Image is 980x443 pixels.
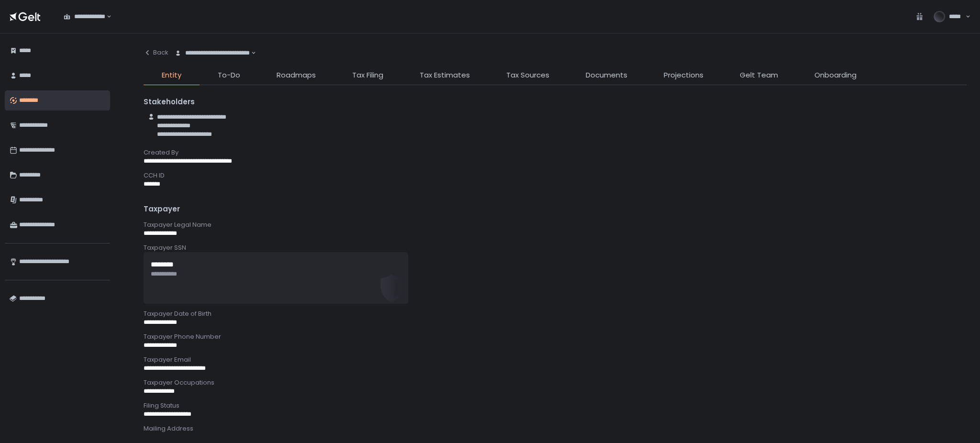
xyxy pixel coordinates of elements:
span: Tax Estimates [420,70,470,81]
div: Taxpayer Occupations [144,378,967,387]
div: Taxpayer Date of Birth [144,310,967,318]
div: Filing Status [144,401,967,410]
div: Created By [144,148,967,157]
span: Projections [664,70,703,81]
div: Taxpayer SSN [144,244,967,252]
input: Search for option [105,12,106,22]
div: CCH ID [144,171,967,180]
div: Back [144,48,168,57]
span: Onboarding [814,70,857,81]
div: Mailing Address [144,424,967,433]
button: Back [144,43,168,62]
div: Taxpayer Phone Number [144,332,967,341]
span: Roadmaps [277,70,316,81]
div: Search for option [57,7,111,27]
span: Tax Filing [352,70,383,81]
span: To-Do [218,70,240,81]
span: Documents [586,70,627,81]
div: Stakeholders [144,97,967,108]
div: Taxpayer [144,204,967,215]
div: Taxpayer Legal Name [144,221,967,229]
span: Gelt Team [740,70,778,81]
div: Search for option [168,43,256,63]
span: Tax Sources [506,70,549,81]
span: Entity [162,70,181,81]
div: Taxpayer Email [144,355,967,364]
